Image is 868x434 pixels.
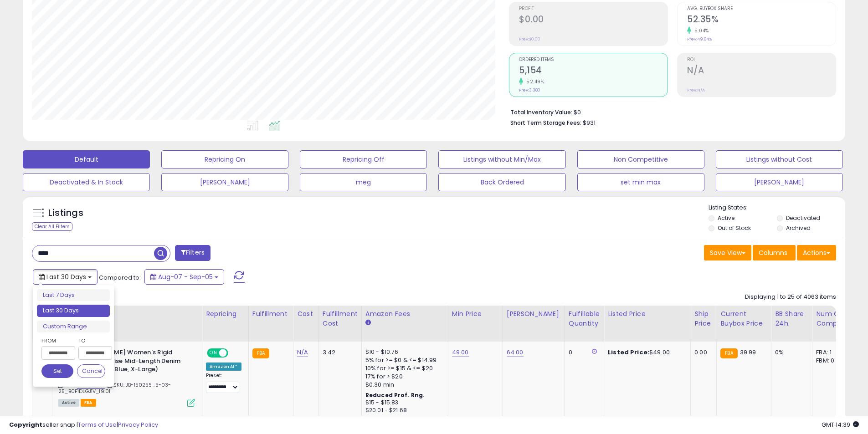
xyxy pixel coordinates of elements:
a: 64.00 [507,348,524,357]
a: N/A [297,348,308,357]
div: seller snap | | [9,421,158,429]
div: Ship Price [694,309,713,328]
span: Columns [759,248,787,257]
button: Back Ordered [438,173,565,191]
button: Deactivated & In Stock [23,173,150,191]
div: Preset: [206,373,241,393]
button: Repricing On [161,150,288,168]
b: [PERSON_NAME] Women's Rigid Magic High-Rise Mid-Length Denim Shorts (Light Blue, X-Large) [73,348,184,376]
span: 2025-10-6 14:39 GMT [822,420,859,429]
label: Out of Stock [718,224,751,232]
div: $10 - $10.76 [365,348,441,356]
button: Save View [704,245,751,260]
span: | SKU: JB-150255_5-03-25_B0F1DLGJ1V_19.01 [58,381,171,395]
button: Repricing Off [300,150,427,168]
span: Compared to: [99,273,141,282]
div: Fulfillment [252,309,289,319]
div: FBM: 0 [816,357,846,365]
div: FBA: 1 [816,348,846,357]
span: Aug-07 - Sep-05 [158,272,213,281]
div: Fulfillable Quantity [569,309,600,328]
span: All listings currently available for purchase on Amazon [58,399,79,407]
div: Amazon AI * [206,363,241,371]
span: $931 [583,118,596,127]
div: Amazon Fees [365,309,444,319]
button: set min max [577,173,704,191]
span: ON [208,349,219,357]
div: 0% [775,348,805,357]
span: OFF [227,349,241,357]
button: Listings without Min/Max [438,150,565,168]
small: Prev: N/A [687,87,705,93]
li: Custom Range [37,321,110,333]
div: 10% for >= $15 & <= $20 [365,364,441,373]
small: 52.49% [523,78,544,85]
small: Amazon Fees. [365,319,371,327]
div: 0.00 [694,348,709,357]
div: 17% for > $20 [365,373,441,381]
button: Last 30 Days [33,269,98,285]
li: $0 [510,106,829,117]
small: FBA [252,348,269,358]
span: FBA [81,399,96,407]
h2: $0.00 [519,14,668,26]
label: To [78,336,105,345]
div: BB Share 24h. [775,309,808,328]
p: Listing States: [709,204,845,212]
b: Reduced Prof. Rng. [365,391,425,399]
button: Non Competitive [577,150,704,168]
small: 5.04% [691,27,709,34]
div: Cost [297,309,315,319]
div: Clear All Filters [32,222,72,231]
label: Archived [786,224,811,232]
div: [PERSON_NAME] [507,309,561,319]
b: Total Inventory Value: [510,108,572,116]
button: Default [23,150,150,168]
button: Columns [753,245,796,260]
div: Repricing [206,309,245,319]
div: $49.00 [608,348,683,357]
div: Title [56,309,198,319]
button: Set [41,364,73,378]
a: Terms of Use [78,420,117,429]
div: $15 - $15.83 [365,399,441,407]
div: Num of Comp. [816,309,849,328]
h2: 5,154 [519,65,668,77]
button: Actions [797,245,836,260]
div: Listed Price [608,309,687,319]
div: $0.30 min [365,381,441,389]
span: Last 30 Days [46,272,86,281]
small: Prev: $0.00 [519,36,540,42]
span: Profit [519,6,668,11]
h2: 52.35% [687,14,836,26]
span: 39.99 [740,348,756,357]
span: ROI [687,57,836,62]
div: 3.42 [323,348,354,357]
span: Avg. Buybox Share [687,6,836,11]
b: Short Term Storage Fees: [510,119,581,127]
button: Filters [175,245,211,261]
div: Displaying 1 to 25 of 4063 items [745,293,836,301]
label: Deactivated [786,214,820,222]
div: $20.01 - $21.68 [365,407,441,414]
small: FBA [720,348,737,358]
button: Aug-07 - Sep-05 [144,269,224,285]
label: From [41,336,73,345]
li: Last 30 Days [37,305,110,317]
a: Privacy Policy [118,420,158,429]
button: [PERSON_NAME] [716,173,843,191]
div: ASIN: [58,348,195,406]
small: Prev: 3,380 [519,87,540,93]
b: Listed Price: [608,348,649,357]
button: Cancel [77,364,105,378]
div: Current Buybox Price [720,309,767,328]
button: meg [300,173,427,191]
button: Listings without Cost [716,150,843,168]
div: Fulfillment Cost [323,309,358,328]
h5: Listings [48,207,83,220]
span: Ordered Items [519,57,668,62]
button: [PERSON_NAME] [161,173,288,191]
a: 49.00 [452,348,469,357]
h2: N/A [687,65,836,77]
label: Active [718,214,734,222]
